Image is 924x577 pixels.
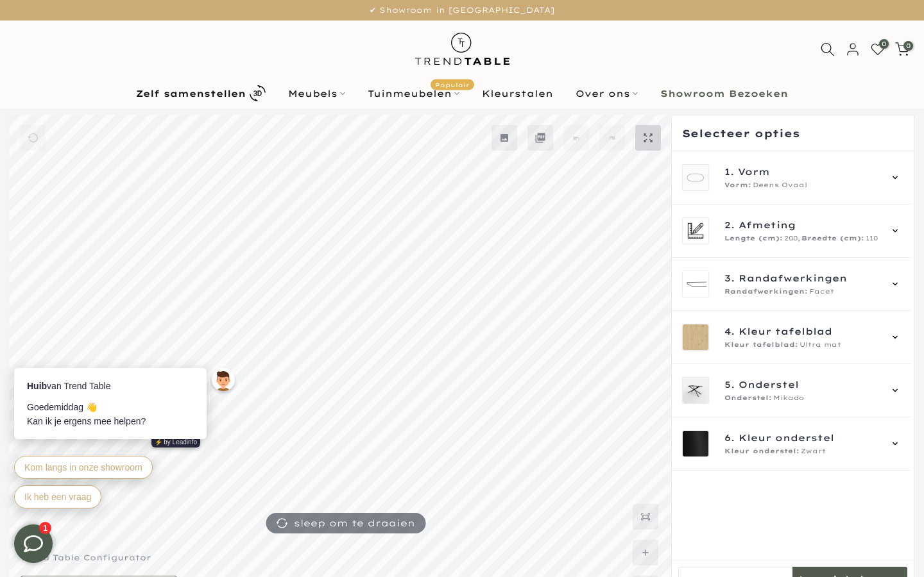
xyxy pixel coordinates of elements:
[649,86,800,101] a: Showroom Bezoeken
[406,21,518,78] img: trend-table
[879,39,889,49] span: 0
[136,89,246,98] b: Zelf samenstellen
[1,512,65,576] iframe: toggle-frame
[125,82,277,105] a: Zelf samenstellen
[1,305,252,524] iframe: bot-iframe
[871,42,885,56] a: 0
[895,42,909,56] a: 0
[431,79,474,90] span: Populair
[357,86,471,101] a: TuinmeubelenPopulair
[565,86,649,101] a: Over ons
[903,41,913,51] span: 0
[277,86,357,101] a: Meubels
[660,89,788,98] b: Showroom Bezoeken
[471,86,565,101] a: Kleurstalen
[16,3,908,17] p: ✔ Showroom in [GEOGRAPHIC_DATA]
